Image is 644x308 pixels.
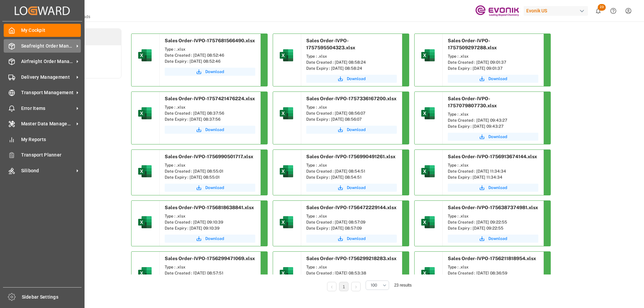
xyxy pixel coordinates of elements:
[394,283,412,288] span: 23 results
[165,162,255,168] div: Type : .xlsx
[488,236,507,242] span: Download
[306,256,396,261] span: Sales Order-IVPO-1756299218283.xlsx
[448,174,538,180] div: Date Expiry : [DATE] 11:34:34
[420,214,436,230] img: microsoft-excel-2019--v1.png
[165,52,255,58] div: Date Created : [DATE] 08:52:46
[165,235,255,243] button: Download
[306,65,397,71] div: Date Expiry : [DATE] 08:58:24
[448,154,537,159] span: Sales Order-IVPO-1756913674144.xlsx
[306,126,397,134] button: Download
[137,214,153,230] img: microsoft-excel-2019--v1.png
[205,127,224,133] span: Download
[420,163,436,179] img: microsoft-excel-2019--v1.png
[21,151,81,159] span: Transport Planner
[448,213,538,219] div: Type : .xlsx
[448,184,538,192] button: Download
[448,59,538,65] div: Date Created : [DATE] 09:01:37
[448,65,538,71] div: Date Expiry : [DATE] 09:01:37
[448,270,538,276] div: Date Created : [DATE] 08:36:59
[165,68,255,76] button: Download
[448,117,538,123] div: Date Created : [DATE] 09:43:27
[165,154,253,159] span: Sales Order-IVPO-1756990501717.xlsx
[448,75,538,83] a: Download
[306,174,397,180] div: Date Expiry : [DATE] 08:54:51
[137,265,153,281] img: microsoft-excel-2019--v1.png
[347,127,366,133] span: Download
[448,96,497,108] span: Sales Order-IVPO-1757079807730.xlsx
[339,282,348,291] li: 1
[165,270,255,276] div: Date Created : [DATE] 08:57:51
[347,76,366,82] span: Download
[4,148,81,162] a: Transport Planner
[524,4,591,17] button: Evonik US
[306,264,397,270] div: Type : .xlsx
[475,5,519,17] img: Evonik-brand-mark-Deep-Purple-RGB.jpeg_1700498283.jpeg
[306,219,397,225] div: Date Created : [DATE] 08:57:09
[366,281,389,290] button: open menu
[165,58,255,64] div: Date Expiry : [DATE] 08:52:46
[165,46,255,52] div: Type : .xlsx
[165,38,255,43] span: Sales Order-IVPO-1757681566490.xlsx
[165,104,255,110] div: Type : .xlsx
[21,136,81,143] span: My Reports
[306,205,396,210] span: Sales Order-IVPO-1756472229144.xlsx
[448,205,538,210] span: Sales Order-IVPO-1756387374981.xlsx
[306,59,397,65] div: Date Created : [DATE] 08:58:24
[448,162,538,168] div: Type : .xlsx
[306,225,397,231] div: Date Expiry : [DATE] 08:57:09
[488,134,507,140] span: Download
[165,184,255,192] button: Download
[606,3,621,18] button: Help Center
[306,184,397,192] button: Download
[306,110,397,116] div: Date Created : [DATE] 08:56:07
[165,126,255,134] button: Download
[448,133,538,141] button: Download
[448,53,538,59] div: Type : .xlsx
[448,219,538,225] div: Date Created : [DATE] 09:22:55
[165,205,254,210] span: Sales Order-IVPO-1756818638841.xlsx
[21,74,74,81] span: Delivery Management
[205,69,224,75] span: Download
[448,264,538,270] div: Type : .xlsx
[420,47,436,63] img: microsoft-excel-2019--v1.png
[306,116,397,122] div: Date Expiry : [DATE] 08:56:07
[165,174,255,180] div: Date Expiry : [DATE] 08:55:01
[448,168,538,174] div: Date Created : [DATE] 11:34:34
[165,219,255,225] div: Date Created : [DATE] 09:10:39
[448,38,497,50] span: Sales Order-IVPO-1757509297288.xlsx
[488,76,507,82] span: Download
[165,225,255,231] div: Date Expiry : [DATE] 09:10:39
[306,235,397,243] a: Download
[306,75,397,83] button: Download
[327,282,336,291] li: Previous Page
[420,105,436,121] img: microsoft-excel-2019--v1.png
[306,270,397,276] div: Date Created : [DATE] 08:53:38
[21,43,74,50] span: Seafreight Order Management
[21,27,81,34] span: My Cockpit
[591,3,606,18] button: show 23 new notifications
[306,53,397,59] div: Type : .xlsx
[598,4,606,11] span: 23
[343,285,345,289] a: 1
[205,185,224,191] span: Download
[306,104,397,110] div: Type : .xlsx
[278,47,294,63] img: microsoft-excel-2019--v1.png
[21,120,74,127] span: Master Data Management
[165,264,255,270] div: Type : .xlsx
[137,105,153,121] img: microsoft-excel-2019--v1.png
[165,213,255,219] div: Type : .xlsx
[306,162,397,168] div: Type : .xlsx
[306,96,396,101] span: Sales Order-IVPO-1757336167200.xlsx
[21,58,74,65] span: Airfreight Order Management
[21,89,74,96] span: Transport Management
[448,235,538,243] button: Download
[524,6,588,16] div: Evonik US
